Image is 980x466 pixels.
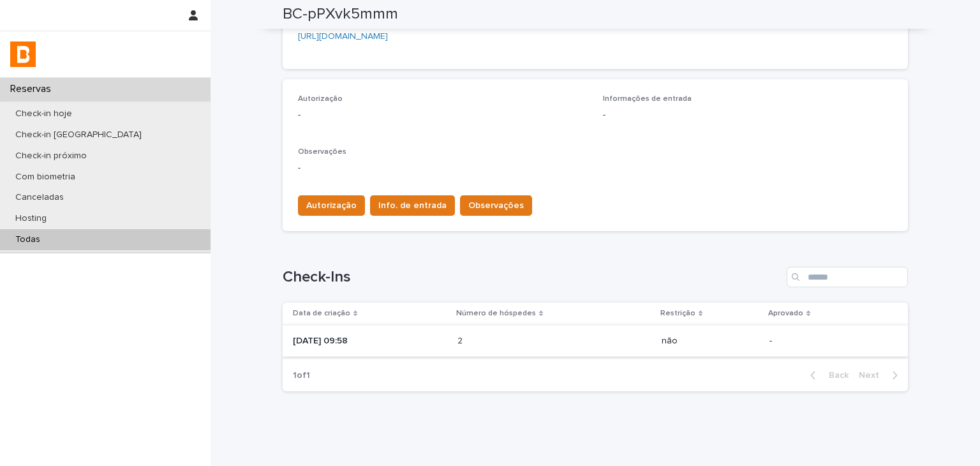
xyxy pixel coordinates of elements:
[298,32,388,41] a: [URL][DOMAIN_NAME]
[293,336,447,347] p: [DATE] 09:58
[5,109,82,119] p: Check-in hoje
[293,306,350,320] p: Data de criação
[283,360,320,391] p: 1 of 1
[468,199,524,212] span: Observações
[821,371,849,380] span: Back
[660,306,695,320] p: Restrição
[10,41,36,67] img: zVaNuJHRTjyIjT5M9Xd5
[298,95,343,103] span: Autorização
[5,213,57,224] p: Hosting
[298,148,346,156] span: Observações
[283,325,908,357] tr: [DATE] 09:5822 não-
[5,130,152,140] p: Check-in [GEOGRAPHIC_DATA]
[456,306,536,320] p: Número de hóspedes
[800,370,854,381] button: Back
[298,109,588,122] p: -
[603,109,893,122] p: -
[306,199,357,212] span: Autorização
[5,192,74,203] p: Canceladas
[283,5,398,24] h2: BC-pPXvk5mmm
[769,336,887,347] p: -
[787,267,908,287] input: Search
[378,199,447,212] span: Info. de entrada
[859,371,887,380] span: Next
[854,370,908,381] button: Next
[298,162,893,175] p: -
[662,336,759,347] p: não
[298,195,365,216] button: Autorização
[5,151,97,162] p: Check-in próximo
[603,95,692,103] span: Informações de entrada
[5,172,85,183] p: Com biometria
[283,268,782,287] h1: Check-Ins
[768,306,803,320] p: Aprovado
[5,234,50,245] p: Todas
[457,333,465,347] p: 2
[370,195,455,216] button: Info. de entrada
[460,195,532,216] button: Observações
[5,83,61,95] p: Reservas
